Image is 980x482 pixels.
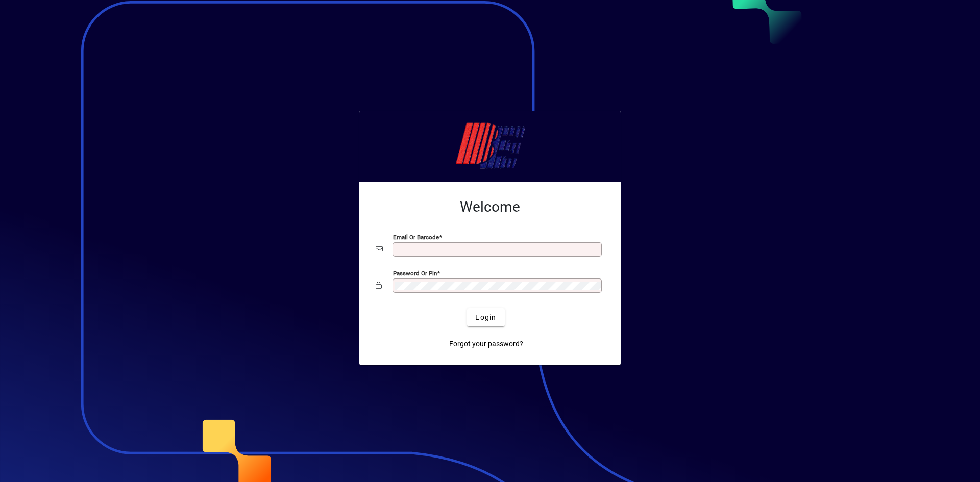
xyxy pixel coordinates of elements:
span: Login [475,312,496,323]
a: Forgot your password? [445,335,527,353]
button: Login [467,308,504,326]
mat-label: Email or Barcode [393,234,439,241]
h2: Welcome [376,198,604,216]
mat-label: Password or Pin [393,270,437,277]
span: Forgot your password? [449,339,523,349]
